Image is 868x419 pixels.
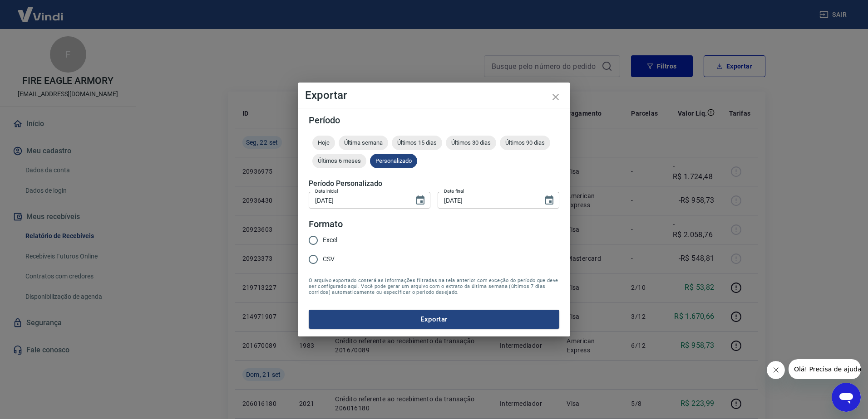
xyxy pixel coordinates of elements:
[789,359,861,379] iframe: Mensagem da empresa
[500,136,550,150] div: Últimos 90 dias
[323,235,337,245] span: Excel
[305,90,563,101] h4: Exportar
[444,188,464,195] label: Data final
[767,361,785,379] iframe: Fechar mensagem
[392,136,442,150] div: Últimos 15 dias
[370,157,417,164] span: Personalizado
[309,310,559,329] button: Exportar
[411,191,429,209] button: Choose date, selected date is 9 de set de 2025
[309,278,559,295] span: O arquivo exportado conterá as informações filtradas na tela anterior com exceção do período que ...
[323,254,335,264] span: CSV
[339,139,388,146] span: Última semana
[312,136,335,150] div: Hoje
[370,154,417,168] div: Personalizado
[832,383,861,412] iframe: Botão para abrir a janela de mensagens
[446,139,496,146] span: Últimos 30 dias
[315,188,338,195] label: Data inicial
[312,139,335,146] span: Hoje
[5,6,76,14] span: Olá! Precisa de ajuda?
[438,192,537,209] input: DD/MM/YYYY
[309,192,408,209] input: DD/MM/YYYY
[500,139,550,146] span: Últimos 90 dias
[339,136,388,150] div: Última semana
[392,139,442,146] span: Últimos 15 dias
[309,218,343,231] legend: Formato
[309,116,559,125] h5: Período
[446,136,496,150] div: Últimos 30 dias
[309,179,559,188] h5: Período Personalizado
[540,191,558,209] button: Choose date, selected date is 22 de set de 2025
[312,154,366,168] div: Últimos 6 meses
[545,86,567,108] button: close
[312,157,366,164] span: Últimos 6 meses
